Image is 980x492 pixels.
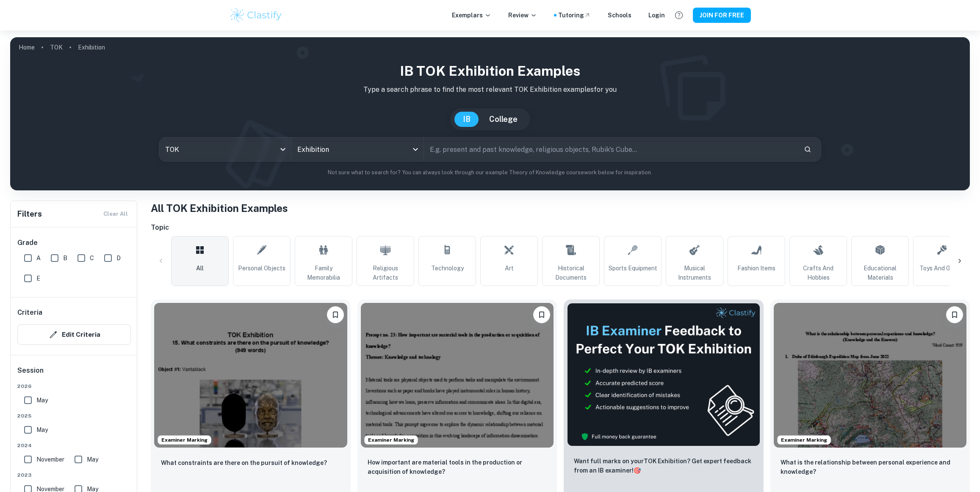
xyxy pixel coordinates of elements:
[567,303,760,446] img: Thumbnail
[158,436,211,444] span: Examiner Marking
[17,442,131,449] span: 2024
[365,436,418,444] span: Examiner Marking
[693,8,751,23] button: JOIN FOR FREE
[533,306,550,323] button: Please log in to bookmark exemplars
[151,201,970,216] h1: All TOK Exhibition Examples
[36,396,48,405] span: May
[574,456,753,475] p: Want full marks on your TOK Exhibition ? Get expert feedback from an IB examiner!
[781,458,960,476] p: What is the relationship between personal experience and knowledge?
[431,264,464,273] span: Technology
[63,253,67,263] span: B
[159,137,291,161] div: TOK
[151,223,970,233] h6: Topic
[800,142,815,157] button: Search
[508,11,537,20] p: Review
[793,264,843,282] span: Crafts and Hobbies
[778,436,831,444] span: Examiner Marking
[17,308,42,318] h6: Criteria
[452,11,491,20] p: Exemplars
[78,43,105,52] p: Exhibition
[17,382,131,390] span: 2026
[609,264,657,273] span: Sports Equipment
[17,168,963,177] p: Not sure what to search for? You can always look through our example Theory of Knowledge coursewo...
[17,85,963,95] p: Type a search phrase to find the most relevant TOK Exhibition examples for you
[361,303,554,448] img: TOK Exhibition example thumbnail: How important are material tools in the
[634,467,641,474] span: 🎯
[546,264,596,282] span: Historical Documents
[481,112,526,127] button: College
[238,264,285,273] span: Personal Objects
[774,303,967,448] img: TOK Exhibition example thumbnail: What is the relationship between persona
[454,112,479,127] button: IB
[648,11,665,20] a: Login
[672,8,686,22] button: Help and Feedback
[87,455,98,464] span: May
[919,264,965,273] span: Toys and Games
[558,11,591,20] a: Tutoring
[737,264,775,273] span: Fashion Items
[36,425,48,434] span: May
[36,274,40,283] span: E
[299,264,349,282] span: Family Memorabilia
[17,366,131,382] h6: Session
[10,37,970,190] img: profile cover
[368,458,547,476] p: How important are material tools in the production or acquisition of knowledge?
[17,471,131,479] span: 2023
[608,11,631,20] a: Schools
[946,306,963,323] button: Please log in to bookmark exemplars
[291,137,423,161] div: Exhibition
[196,264,204,273] span: All
[17,238,131,248] h6: Grade
[90,253,94,263] span: C
[154,303,347,448] img: TOK Exhibition example thumbnail: What constraints are there on the pursui
[229,7,283,24] img: Clastify logo
[670,264,720,282] span: Musical Instruments
[327,306,344,323] button: Please log in to bookmark exemplars
[17,412,131,420] span: 2025
[36,455,64,464] span: November
[116,253,121,263] span: D
[17,61,963,81] h1: IB TOK Exhibition examples
[19,41,35,53] a: Home
[855,264,905,282] span: Educational Materials
[360,264,410,282] span: Religious Artifacts
[50,41,63,53] a: TOK
[17,324,131,345] button: Edit Criteria
[17,208,42,220] h6: Filters
[505,264,514,273] span: Art
[424,137,797,161] input: E.g. present and past knowledge, religious objects, Rubik's Cube...
[161,458,327,467] p: What constraints are there on the pursuit of knowledge?
[36,253,41,263] span: A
